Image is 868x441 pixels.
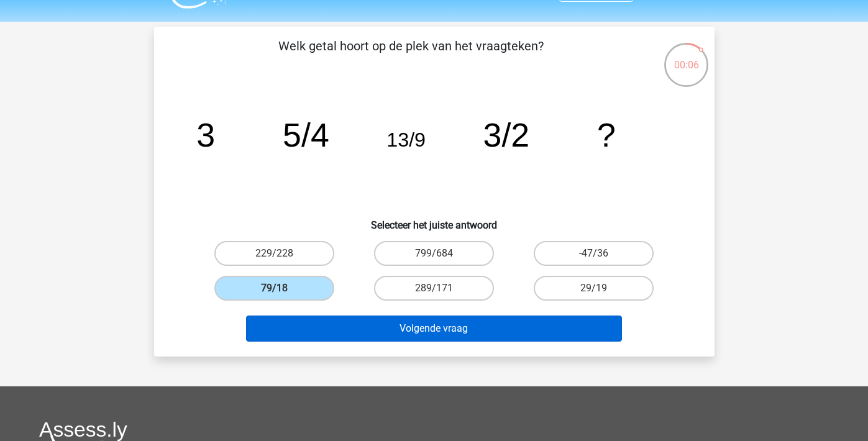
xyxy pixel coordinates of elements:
button: Volgende vraag [246,316,622,342]
label: -47/36 [534,241,654,266]
tspan: 5/4 [283,116,329,153]
label: 289/171 [374,276,494,301]
label: 799/684 [374,241,494,266]
tspan: ? [597,116,616,153]
h6: Selecteer het juiste antwoord [174,209,695,231]
label: 29/19 [534,276,654,301]
div: 00:06 [663,42,710,73]
label: 79/18 [214,276,334,301]
tspan: 3 [196,116,215,153]
label: 229/228 [214,241,334,266]
tspan: 13/9 [386,129,426,151]
p: Welk getal hoort op de plek van het vraagteken? [174,37,648,74]
tspan: 3/2 [483,116,529,153]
